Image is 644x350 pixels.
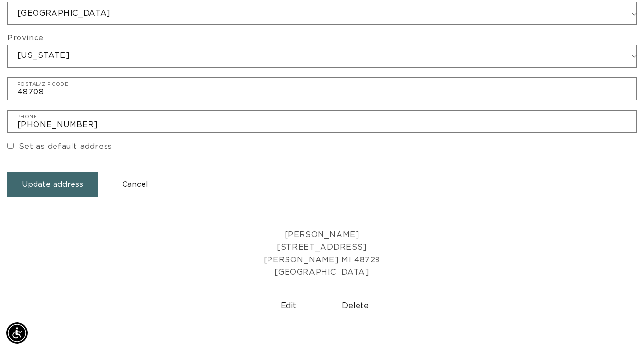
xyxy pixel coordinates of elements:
[8,78,636,100] input: Postal/ZIP code
[106,172,165,197] button: Cancel
[7,34,44,42] label: Province
[19,143,112,150] label: Set as default address
[595,303,644,350] iframe: Chat Widget
[326,294,385,318] button: Delete 4
[259,294,318,318] button: Edit address 4
[6,322,28,344] div: Accessibility Menu
[8,111,636,132] input: Phone
[7,229,637,278] p: [PERSON_NAME] [STREET_ADDRESS] [PERSON_NAME] MI 48729 [GEOGRAPHIC_DATA]
[7,172,98,197] button: Update address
